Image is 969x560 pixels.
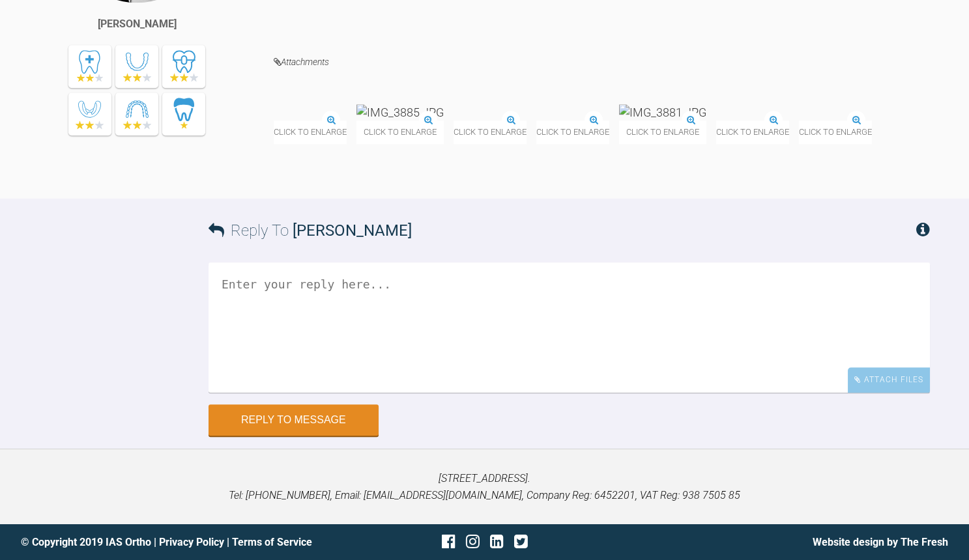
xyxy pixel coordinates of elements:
[21,534,330,551] div: © Copyright 2019 IAS Ortho | |
[848,367,930,393] div: Attach Files
[209,218,412,243] h3: Reply To
[716,120,789,143] span: Click to enlarge
[536,120,609,143] span: Click to enlarge
[454,120,527,143] span: Click to enlarge
[293,221,412,240] span: [PERSON_NAME]
[356,120,444,143] span: Click to enlarge
[274,120,347,143] span: Click to enlarge
[159,536,224,548] a: Privacy Policy
[813,536,948,548] a: Website design by The Fresh
[356,104,444,120] img: IMG_3885.JPG
[98,16,177,33] div: [PERSON_NAME]
[799,120,872,143] span: Click to enlarge
[619,120,706,143] span: Click to enlarge
[209,404,379,436] button: Reply to Message
[274,54,930,70] h4: Attachments
[232,536,312,548] a: Terms of Service
[619,104,706,120] img: IMG_3881.JPG
[21,470,948,503] p: [STREET_ADDRESS]. Tel: [PHONE_NUMBER], Email: [EMAIL_ADDRESS][DOMAIN_NAME], Company Reg: 6452201,...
